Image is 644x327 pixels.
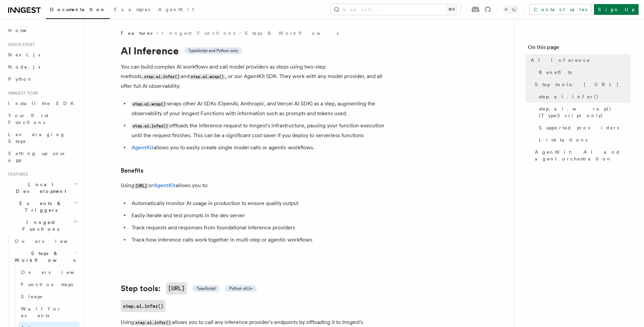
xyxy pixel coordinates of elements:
a: Sleeps [18,291,79,303]
span: Features [5,172,28,177]
span: Your first Functions [8,113,48,125]
span: step.ai.infer() [539,93,599,100]
span: Home [8,27,27,34]
h4: On this page [528,43,630,54]
a: Supported providers [536,122,630,134]
code: step.ai.infer() [143,74,181,80]
a: AI Inference [528,54,630,66]
code: step.ai.infer() [132,123,169,129]
span: AI Inference [531,57,590,64]
li: Easily iterate and test prompts in the dev server [129,211,391,220]
a: Benefits [536,66,630,78]
a: Your first Functions [5,109,79,128]
a: Steps & Workflows [245,30,339,36]
a: Setting up your app [5,147,79,166]
li: wraps other AI SDKs (OpenAI, Anthropic, and Vercel AI SDK) as a step, augmenting the observabilit... [129,99,391,118]
a: Limitations [536,134,630,146]
span: Setting up your app [8,151,66,163]
span: Sleeps [21,294,42,299]
span: Python [8,76,33,82]
button: Steps & Workflows [12,247,79,266]
kbd: ⌘K [447,6,456,13]
a: Step tools:[URL] TypeScript Python v0.5+ [121,282,257,295]
a: AgentKit [153,182,175,188]
a: Node.js [5,61,79,73]
code: step.ai.infer() [134,320,172,326]
span: Features [121,30,152,36]
li: Track how inference calls work together in multi-step or agentic workflows [129,235,391,245]
span: Benefits [539,69,572,76]
span: TypeScript [196,286,216,291]
a: Documentation [46,2,110,19]
code: [URL] [134,183,148,189]
a: Wait for events [18,303,79,322]
button: Inngest Functions [5,216,79,235]
a: Benefits [121,166,143,175]
span: AgentKit: AI and agent orchestration [535,149,630,162]
span: step.ai.wrap() (TypeScript only) [539,105,630,119]
a: step.ai.wrap() (TypeScript only) [536,103,630,122]
p: Using or allows you to: [121,181,391,191]
a: Next.js [5,49,79,61]
a: Leveraging Steps [5,128,79,147]
span: Wait for events [21,306,61,318]
span: AgentKit [158,7,194,12]
a: step.ai.infer() [121,300,165,312]
span: Step tools: [URL] [535,81,619,88]
code: [URL] [166,282,187,295]
a: Python [5,73,79,85]
span: Supported providers [539,124,619,131]
span: Function steps [21,282,73,287]
span: Limitations [539,136,588,143]
a: Home [5,24,79,36]
a: step.ai.infer() [536,91,630,103]
a: Contact sales [529,4,591,15]
span: Events & Triggers [5,200,74,213]
button: Events & Triggers [5,197,79,216]
li: Automatically monitor AI usage in production to ensure quality output [129,199,391,208]
a: Function steps [18,278,79,291]
code: step.ai.wrap() [190,74,225,80]
span: Documentation [50,7,106,12]
span: Inngest tour [5,91,38,96]
p: You can build complex AI workflows and call model providers as steps using two-step methods, and ... [121,62,391,91]
span: TypeScript and Python only [188,48,238,53]
span: Local Development [5,181,74,195]
a: Examples [110,2,154,18]
button: Search...⌘K [331,4,460,15]
a: Inngest Functions [162,30,235,36]
span: Steps & Workflows [12,250,75,263]
button: Toggle dark mode [502,5,518,14]
h1: AI Inference [121,45,391,57]
button: Local Development [5,178,79,197]
span: Leveraging Steps [8,132,65,144]
a: Install the SDK [5,97,79,109]
span: Python v0.5+ [229,286,253,291]
span: Inngest Functions [5,219,73,232]
span: Node.js [8,64,40,70]
a: Step tools: [URL] [532,78,630,91]
span: Quick start [5,42,35,47]
a: AgentKit: AI and agent orchestration [532,146,630,165]
a: AgentKit [132,144,153,151]
li: offloads the inference request to Inngest's infrastructure, pausing your function execution until... [129,121,391,140]
li: allows you to easily create single model calls or agentic workflows. [129,143,391,152]
a: Overview [12,235,79,247]
span: Next.js [8,52,40,57]
span: Overview [21,270,91,275]
span: Examples [114,7,150,12]
a: Overview [18,266,79,278]
span: Overview [15,238,84,244]
code: step.ai.wrap() [132,101,167,107]
li: Track requests and responses from foundational inference providers [129,223,391,232]
a: Sign Up [594,4,639,15]
a: AgentKit [154,2,198,18]
span: Install the SDK [8,101,78,106]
